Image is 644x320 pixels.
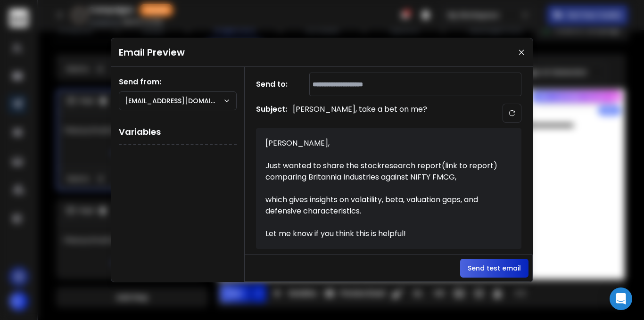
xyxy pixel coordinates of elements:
button: Send test email [460,259,528,278]
h1: Send to: [256,79,294,90]
div: [PERSON_NAME], Just wanted to share the stock (link to report) comparing Britannia Industries aga... [265,138,501,239]
h1: Email Preview [119,46,185,59]
a: research report [381,160,442,171]
h1: Subject: [256,104,287,123]
h1: Send from: [119,76,237,88]
h1: Variables [119,120,237,145]
p: [PERSON_NAME], take a bet on me? [293,104,427,123]
p: [EMAIL_ADDRESS][DOMAIN_NAME] [125,96,223,106]
div: Open Intercom Messenger [610,287,632,310]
